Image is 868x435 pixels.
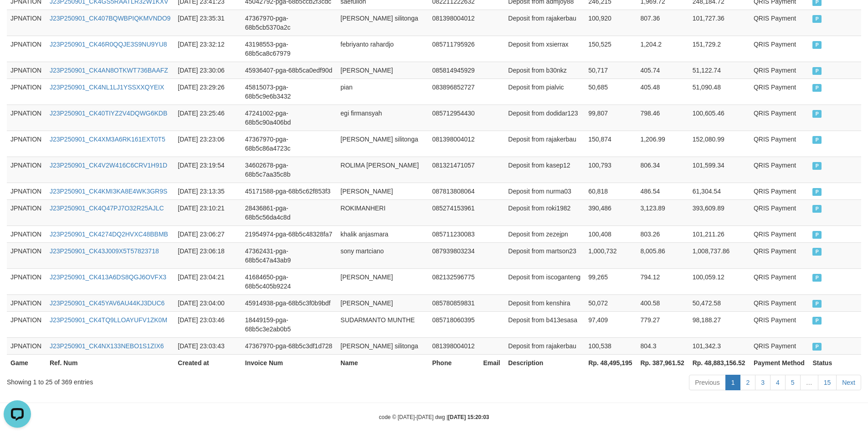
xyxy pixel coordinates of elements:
td: 794.12 [637,268,688,294]
td: 60,818 [585,183,637,199]
td: 34602678-pga-68b5c7aa35c8b [241,157,337,183]
th: Game [7,354,46,371]
td: 100,920 [585,10,637,36]
th: Description [504,354,585,371]
td: [PERSON_NAME] silitonga [337,337,428,354]
a: 15 [818,375,837,390]
td: 47367970-pga-68b5c86a4723c [241,131,337,157]
td: [DATE] 23:03:46 [174,311,241,337]
td: sony martciano [337,242,428,268]
th: Invoice Num [241,354,337,371]
div: Showing 1 to 25 of 369 entries [7,374,355,387]
a: 5 [785,375,801,390]
td: JPNATION [7,79,46,105]
td: JPNATION [7,337,46,354]
td: 100,538 [585,337,637,354]
span: PAID [812,231,822,239]
td: 101,727.36 [689,10,750,36]
td: 081321471057 [428,157,479,183]
th: Name [337,354,428,371]
span: PAID [812,343,822,351]
td: QRIS Payment [750,337,809,354]
a: J23P250901_CK407BQWBPIQKMVNDO9 [50,15,170,22]
td: JPNATION [7,131,46,157]
td: 393,609.89 [689,199,750,225]
td: Deposit from dodidar123 [504,105,585,131]
td: 085712954430 [428,105,479,131]
td: Deposit from nurma03 [504,183,585,199]
td: 081398004012 [428,131,479,157]
td: JPNATION [7,36,46,62]
td: 47362431-pga-68b5c47a43ab9 [241,242,337,268]
td: 51,090.48 [689,79,750,105]
a: J23P250901_CK45YAV6AU44KJ3DUC6 [50,299,164,307]
span: PAID [812,67,822,75]
td: QRIS Payment [750,10,809,36]
td: 47241002-pga-68b5c90a406bd [241,105,337,131]
small: code © [DATE]-[DATE] dwg | [379,414,489,420]
td: Deposit from kasep12 [504,157,585,183]
td: Deposit from b413esasa [504,311,585,337]
td: Deposit from xsierrax [504,36,585,62]
td: [DATE] 23:23:06 [174,131,241,157]
td: 100,408 [585,225,637,242]
td: 18449159-pga-68b5c3e2ab0b5 [241,311,337,337]
td: 085274153961 [428,199,479,225]
td: QRIS Payment [750,294,809,311]
td: JPNATION [7,10,46,36]
td: [DATE] 23:32:12 [174,36,241,62]
td: 405.48 [637,79,688,105]
a: J23P250901_CK4TQ9LLOAYUFV1ZK0M [50,316,167,324]
span: PAID [812,41,822,49]
span: PAID [812,84,822,92]
span: PAID [812,300,822,308]
td: 47367970-pga-68b5cb5370a2c [241,10,337,36]
span: PAID [812,248,822,256]
a: J23P250901_CK4274DQ2HVXC48BBMB [50,231,168,238]
a: J23P250901_CK4NX133NEBO1S1ZIX6 [50,342,164,350]
td: 8,005.86 [637,242,688,268]
th: Status [809,354,861,371]
a: J23P250901_CK4NL1LJ1YSSXXQYEIX [50,84,164,91]
td: QRIS Payment [750,131,809,157]
td: 779.27 [637,311,688,337]
a: 3 [755,375,770,390]
a: J23P250901_CK4V2W416C6CRV1H91D [50,162,167,169]
td: 45914938-pga-68b5c3f0b9bdf [241,294,337,311]
td: 082132596775 [428,268,479,294]
th: Rp. 48,883,156.52 [689,354,750,371]
td: QRIS Payment [750,105,809,131]
td: 085711795926 [428,36,479,62]
td: [PERSON_NAME] [337,268,428,294]
td: 1,008,737.86 [689,242,750,268]
span: PAID [812,136,822,144]
td: 47367970-pga-68b5c3df1d728 [241,337,337,354]
span: PAID [812,274,822,282]
a: … [800,375,818,390]
td: egi firmansyah [337,105,428,131]
a: 2 [740,375,755,390]
td: 390,486 [585,199,637,225]
td: 152,080.99 [689,131,750,157]
td: QRIS Payment [750,157,809,183]
span: PAID [812,15,822,23]
strong: [DATE] 15:20:03 [448,414,489,420]
td: pian [337,79,428,105]
td: JPNATION [7,105,46,131]
td: Deposit from pialvic [504,79,585,105]
td: 085780859831 [428,294,479,311]
td: JPNATION [7,294,46,311]
td: [DATE] 23:13:35 [174,183,241,199]
button: Open LiveChat chat widget [4,4,31,31]
td: 99,265 [585,268,637,294]
td: [DATE] 23:04:21 [174,268,241,294]
td: 085814945929 [428,62,479,79]
td: 806.34 [637,157,688,183]
td: 45171588-pga-68b5c62f853f3 [241,183,337,199]
th: Email [479,354,504,371]
td: 43198553-pga-68b5ca8c67979 [241,36,337,62]
td: 081398004012 [428,337,479,354]
a: J23P250901_CK4KMI3KA8E4WK3GR9S [50,188,167,195]
td: [DATE] 23:03:43 [174,337,241,354]
td: [PERSON_NAME] [337,294,428,311]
